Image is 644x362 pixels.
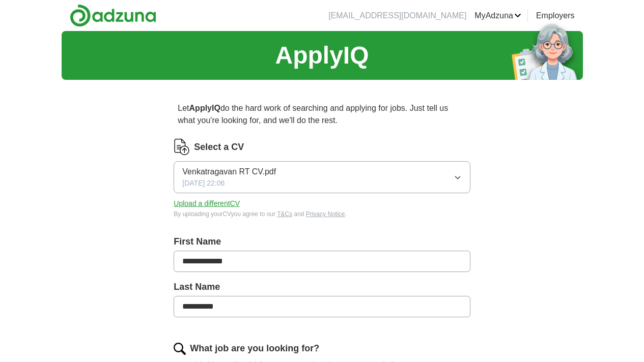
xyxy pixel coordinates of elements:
[182,178,225,189] span: [DATE] 22:06
[174,198,240,209] button: Upload a differentCV
[174,280,470,294] label: Last Name
[328,10,466,22] li: [EMAIL_ADDRESS][DOMAIN_NAME]
[182,166,276,178] span: Venkatragavan RT CV.pdf
[174,98,470,131] p: Let do the hard work of searching and applying for jobs. Just tell us what you're looking for, an...
[174,209,470,219] div: By uploading your CV you agree to our and .
[474,10,521,22] a: MyAdzuna
[190,342,319,355] label: What job are you looking for?
[275,37,369,74] h1: ApplyIQ
[536,10,575,22] a: Employers
[277,210,292,218] a: T&Cs
[174,139,190,155] img: CV Icon
[70,4,156,27] img: Adzuna logo
[194,140,244,154] label: Select a CV
[174,343,186,355] img: search.png
[174,161,470,193] button: Venkatragavan RT CV.pdf[DATE] 22:06
[306,210,345,218] a: Privacy Notice
[174,235,470,249] label: First Name
[189,104,220,112] strong: ApplyIQ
